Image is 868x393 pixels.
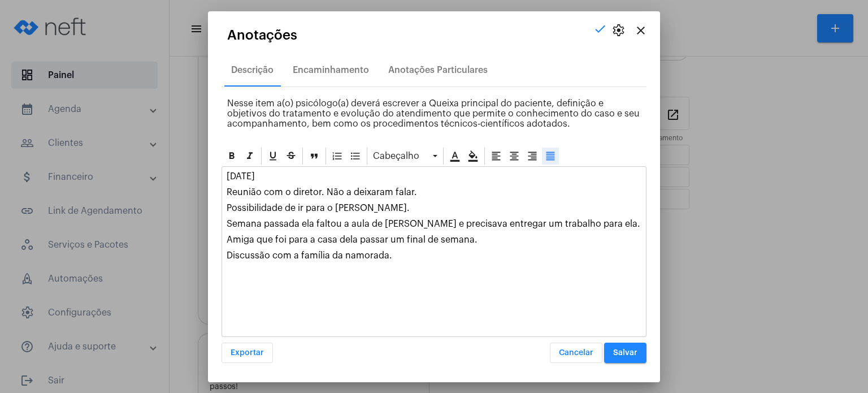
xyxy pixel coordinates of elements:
[446,148,463,165] div: Cor do texto
[347,148,364,165] div: Bullet List
[264,148,281,165] div: Sublinhado
[306,148,323,165] div: Blockquote
[488,148,505,165] div: Alinhar à esquerda
[388,65,488,75] div: Anotações Particulares
[227,203,641,213] p: Possibilidade de ir para o [PERSON_NAME].
[227,251,641,261] p: Discussão com a família da namorada.
[227,219,641,229] p: Semana passada ela faltou a aula de [PERSON_NAME] e precisava entregar um trabalho para ela.
[231,65,274,75] div: Descrição
[370,148,440,165] div: Cabeçalho
[550,343,602,363] button: Cancelar
[223,148,240,165] div: Negrito
[241,148,258,165] div: Itálico
[559,349,593,357] span: Cancelar
[611,24,625,37] span: settings
[329,148,346,165] div: Ordered List
[604,343,646,363] button: Salvar
[607,19,630,42] button: settings
[634,24,648,37] mat-icon: close
[465,148,481,165] div: Cor de fundo
[542,148,559,165] div: Alinhar justificado
[506,148,523,165] div: Alinhar ao centro
[222,343,273,363] button: Exportar
[593,22,607,36] mat-icon: check
[613,349,637,357] span: Salvar
[227,235,641,245] p: Amiga que foi para a casa dela passar um final de semana.
[227,28,297,42] span: Anotações
[283,148,300,165] div: Strike
[293,65,369,75] div: Encaminhamento
[524,148,541,165] div: Alinhar à direita
[231,349,264,357] span: Exportar
[227,187,641,197] p: Reunião com o diretor. Não a deixaram falar.
[227,99,640,128] span: Nesse item a(o) psicólogo(a) deverá escrever a Queixa principal do paciente, definição e objetivo...
[227,171,641,182] p: [DATE]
